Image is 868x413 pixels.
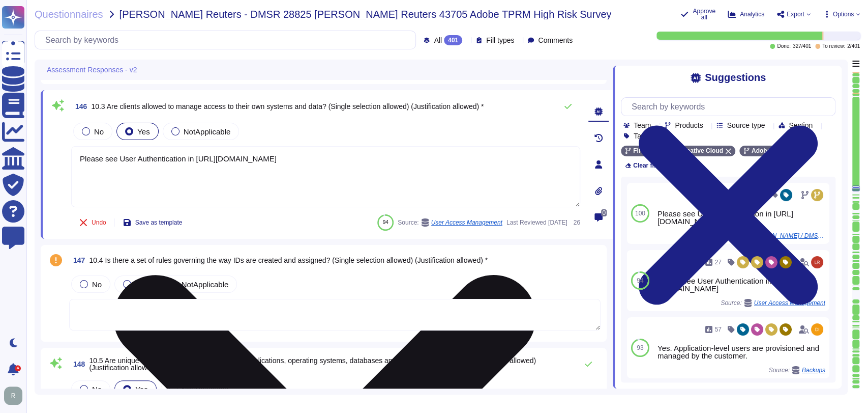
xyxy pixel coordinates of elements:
span: Export [787,11,804,17]
span: Yes [137,127,149,136]
span: 2 / 401 [847,44,860,49]
input: Search by keywords [40,31,415,49]
div: 401 [444,35,462,45]
span: Analytics [740,11,764,17]
span: NotApplicable [184,127,231,136]
span: 327 / 401 [793,44,811,49]
div: 4 [15,365,21,371]
span: Assessment Responses - v2 [47,66,137,73]
img: user [811,256,823,268]
button: Analytics [728,10,764,18]
img: user [811,323,823,336]
span: Backups [802,367,825,373]
button: user [2,384,29,407]
span: To review: [822,44,845,49]
img: user [4,387,22,405]
span: 93 [637,345,643,351]
input: Search by keywords [626,98,835,116]
span: Source: [769,366,825,374]
span: All [434,37,442,44]
span: [PERSON_NAME] Reuters - DMSR 28825 [PERSON_NAME] Reuters 43705 Adobe TPRM High Risk Survey [119,9,612,19]
span: Options [833,11,854,17]
span: 94 [383,219,388,225]
span: 0 [601,209,607,216]
span: 94 [637,278,643,284]
span: 10.3 Are clients allowed to manage access to their own systems and data? (Single selection allowe... [91,102,484,111]
button: Approve all [680,8,715,20]
span: 146 [71,103,87,110]
span: Fill types [486,37,514,44]
div: Yes. Application-level users are provisioned and managed by the customer. [657,344,825,360]
textarea: Please see User Authentication in [URL][DOMAIN_NAME] [71,146,580,207]
span: Done: [777,44,791,49]
span: No [94,127,104,136]
span: Comments [538,37,573,44]
span: Approve all [693,8,715,20]
span: 100 [635,210,645,216]
span: Questionnaires [35,9,103,19]
span: 147 [69,257,85,264]
span: 148 [69,361,85,368]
